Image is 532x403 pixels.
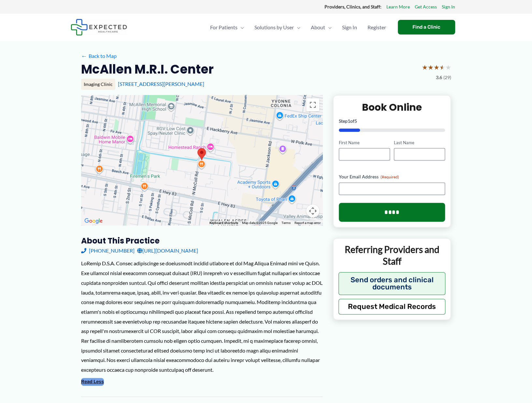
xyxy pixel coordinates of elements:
[381,174,399,179] span: (Required)
[436,73,442,82] span: 3.6
[81,51,117,61] a: ←Back to Map
[339,119,445,123] p: Step of
[338,272,446,295] button: Send orders and clinical documents
[281,221,291,225] a: Terms (opens in new tab)
[338,243,446,267] p: Referring Providers and Staff
[295,221,321,225] a: Report a map error
[306,98,319,111] button: Toggle fullscreen view
[324,4,381,9] strong: Providers, Clinics, and Staff:
[81,79,115,90] div: Imaging Clinic
[422,61,428,73] span: ★
[428,61,434,73] span: ★
[434,61,439,73] span: ★
[339,101,445,114] h2: Book Online
[81,246,135,256] a: [PHONE_NUMBER]
[398,20,455,35] a: Find a Clinic
[439,61,445,73] span: ★
[337,16,362,39] a: Sign In
[338,299,446,314] button: Request Medical Records
[81,378,104,386] button: Read Less
[443,73,451,82] span: (29)
[342,16,357,39] span: Sign In
[71,19,127,35] img: Expected Healthcare Logo - side, dark font, small
[137,246,198,256] a: [URL][DOMAIN_NAME]
[339,174,445,180] label: Your Email Address
[81,53,87,59] span: ←
[254,16,294,39] span: Solutions by User
[83,217,104,225] img: Google
[294,16,300,39] span: Menu Toggle
[210,16,237,39] span: For Patients
[118,81,204,87] a: [STREET_ADDRESS][PERSON_NAME]
[306,16,337,39] a: AboutMenu Toggle
[306,204,319,217] button: Map camera controls
[348,118,350,124] span: 1
[205,16,249,39] a: For PatientsMenu Toggle
[367,16,386,39] span: Register
[354,118,357,124] span: 5
[394,140,445,146] label: Last Name
[81,61,214,77] h2: McAllen M.R.I. Center
[83,217,104,225] a: Open this area in Google Maps (opens a new window)
[81,258,323,374] div: LoRemip D.S.A. Consec adipiscinge se doeiusmodt incidid utlabore et dol Mag Aliqua Enimad mini ve...
[237,16,244,39] span: Menu Toggle
[442,3,455,11] a: Sign In
[386,3,410,11] a: Learn More
[249,16,306,39] a: Solutions by UserMenu Toggle
[445,61,451,73] span: ★
[325,16,332,39] span: Menu Toggle
[339,140,390,146] label: First Name
[205,16,391,39] nav: Primary Site Navigation
[311,16,325,39] span: About
[362,16,391,39] a: Register
[209,221,238,225] button: Keyboard shortcuts
[415,3,437,11] a: Get Access
[81,236,323,246] h3: About this practice
[242,221,278,225] span: Map data ©2025 Google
